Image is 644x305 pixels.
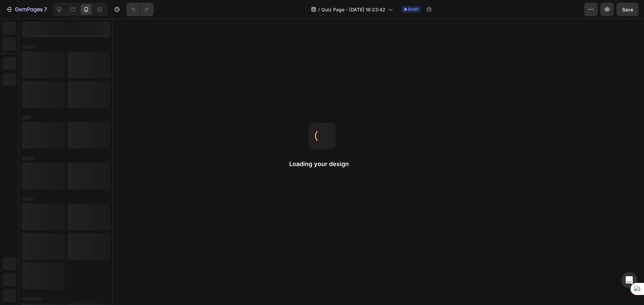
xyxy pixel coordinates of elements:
[408,6,418,12] span: Draft
[621,272,637,288] div: Open Intercom Messenger
[3,3,50,16] button: 7
[289,160,355,168] h2: Loading your design
[44,5,47,13] p: 7
[622,7,633,12] span: Save
[321,6,385,13] span: Quiz Page - [DATE] 16:23:42
[318,6,320,13] span: /
[616,3,639,16] button: Save
[126,3,154,16] div: Undo/Redo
